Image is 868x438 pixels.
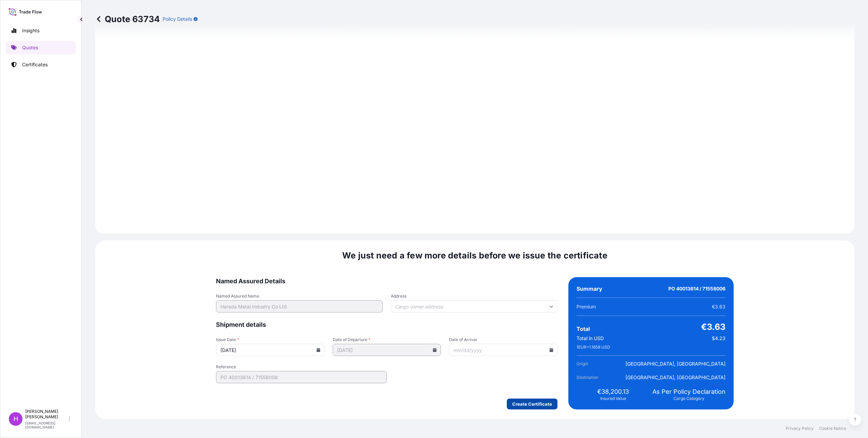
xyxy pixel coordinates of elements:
span: €3.63 [701,321,725,332]
span: $4.23 [712,335,725,342]
span: Named Assured Details [216,277,557,285]
a: Insights [6,24,76,37]
span: Premium [577,303,596,310]
span: Destination [577,374,615,381]
button: Create Certificate [507,399,557,409]
span: PO 40013614 / 71558006 [668,285,725,292]
span: [GEOGRAPHIC_DATA], [GEOGRAPHIC_DATA] [625,360,725,367]
p: Create Certificate [512,401,552,407]
input: Your internal reference [216,371,387,383]
p: Quotes [22,44,38,51]
span: Date of Arrival [449,337,557,342]
span: Address [391,293,557,299]
span: As Per Policy Declaration [652,388,725,396]
span: We just need a few more details before we issue the certificate [342,250,607,261]
span: 1 EUR = 1.1658 USD [577,344,610,350]
span: €3.63 [712,303,725,310]
span: Shipment details [216,321,557,329]
span: €38,200.13 [597,388,629,396]
p: Quote 63734 [95,14,160,24]
span: Reference [216,364,387,370]
a: Privacy Policy [786,426,814,431]
p: Certificates [22,61,48,68]
input: mm/dd/yyyy [449,344,557,356]
p: Insights [22,27,39,34]
input: Cargo owner address [391,300,557,313]
span: Total in USD [577,335,604,342]
span: Cargo Category [673,396,704,401]
p: Policy Details [163,16,192,22]
a: Cookie Notice [819,426,846,431]
span: Date of Departure [333,337,441,342]
input: mm/dd/yyyy [216,344,324,356]
span: H [14,416,18,422]
span: Named Assured Name [216,293,383,299]
a: Quotes [6,41,76,54]
span: Insured Value [600,396,626,401]
span: Origin [577,360,615,367]
span: Total [577,325,590,332]
input: mm/dd/yyyy [333,344,441,356]
span: [GEOGRAPHIC_DATA], [GEOGRAPHIC_DATA] [625,374,725,381]
span: Issue Date [216,337,324,342]
p: [EMAIL_ADDRESS][DOMAIN_NAME] [25,421,67,429]
a: Certificates [6,58,76,71]
p: [PERSON_NAME] [PERSON_NAME] [25,409,67,420]
span: Summary [577,285,602,292]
